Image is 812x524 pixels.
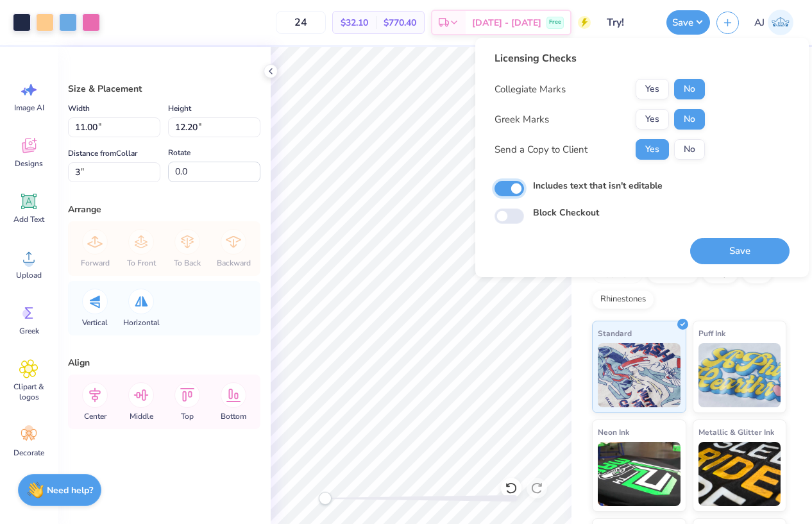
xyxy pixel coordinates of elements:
span: Clipart & logos [8,382,50,402]
img: Armiel John Calzada [768,10,793,35]
span: Decorate [13,448,44,458]
input: Untitled Design [597,10,660,35]
span: AJ [754,15,765,30]
span: Bottom [221,411,246,421]
span: Neon Ink [598,425,629,439]
div: Align [68,356,260,369]
div: Licensing Checks [495,51,705,66]
a: AJ [749,10,799,35]
img: Neon Ink [598,442,681,506]
span: Image AI [14,103,44,113]
div: Greek Marks [495,112,549,127]
input: – – [276,11,326,34]
div: Size & Placement [68,82,260,96]
div: Arrange [68,203,260,216]
button: Save [666,10,710,35]
label: Width [68,101,90,116]
strong: Need help? [47,484,93,496]
span: Standard [598,326,632,340]
label: Rotate [168,145,190,160]
img: Standard [598,343,681,407]
label: Distance from Collar [68,146,137,161]
button: Save [690,238,790,264]
span: [DATE] - [DATE] [472,16,541,30]
span: $770.40 [384,16,416,30]
button: No [674,79,705,99]
div: Collegiate Marks [495,82,566,97]
span: Metallic & Glitter Ink [698,425,774,439]
label: Height [168,101,191,116]
button: Yes [636,79,669,99]
button: Yes [636,109,669,130]
label: Block Checkout [533,206,599,219]
span: Greek [19,326,39,336]
span: $32.10 [341,16,368,30]
button: Yes [636,139,669,160]
span: Add Text [13,214,44,224]
span: Designs [15,158,43,169]
span: Horizontal [123,317,160,328]
span: Free [549,18,561,27]
span: Center [84,411,106,421]
div: Send a Copy to Client [495,142,588,157]
img: Metallic & Glitter Ink [698,442,781,506]
span: Upload [16,270,42,280]
button: No [674,109,705,130]
button: No [674,139,705,160]
div: Accessibility label [319,492,332,505]
span: Top [181,411,194,421]
span: Middle [130,411,153,421]
label: Includes text that isn't editable [533,179,663,192]
div: Rhinestones [592,290,654,309]
span: Puff Ink [698,326,725,340]
img: Puff Ink [698,343,781,407]
span: Vertical [82,317,108,328]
